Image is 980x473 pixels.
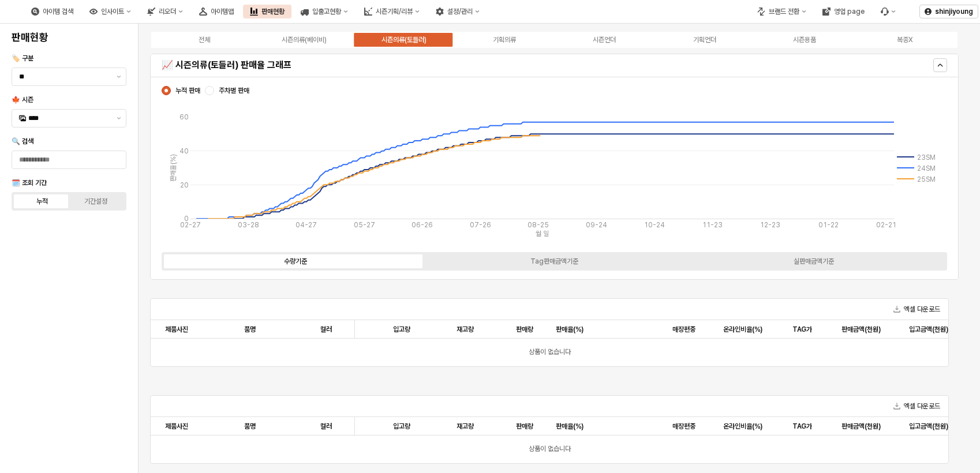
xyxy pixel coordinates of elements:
[284,257,307,265] div: 수량기준
[12,137,33,145] span: 🔍 검색
[909,422,948,431] span: 입고금액(천원)
[165,325,188,334] span: 제품사진
[555,35,654,45] label: 시즌언더
[162,59,749,71] h5: 📈 시즌의류(토들러) 판매율 그래프
[243,5,291,18] button: 판매현황
[24,5,80,18] button: 아이템 검색
[723,422,762,431] span: 온라인비율(%)
[354,35,454,45] label: 시즌의류(토들러)
[425,256,684,266] label: Tag판매금액기준
[556,325,583,334] span: 판매율(%)
[294,5,355,18] button: 입출고현황
[874,5,903,18] div: 버그 제보 및 기능 개선 요청
[447,7,473,16] div: 설정/관리
[140,5,190,18] button: 리오더
[101,7,124,16] div: 인사이트
[723,325,762,334] span: 온라인비율(%)
[312,7,341,16] div: 입출고현황
[889,302,945,316] button: 엑셀 다운로드
[684,256,943,266] label: 실판매금액기준
[199,36,210,44] div: 전체
[381,36,427,44] div: 시즌의류(토들러)
[320,422,332,431] span: 컬러
[897,36,912,44] div: 복종X
[112,68,126,85] button: 제안 사항 표시
[244,422,256,431] span: 품명
[192,5,241,18] button: 아이템맵
[516,422,533,431] span: 판매량
[793,36,816,44] div: 시즌용품
[792,422,812,431] span: TAG가
[16,196,69,207] label: 누적
[166,256,425,266] label: 수량기준
[165,422,188,431] span: 제품사진
[754,35,854,45] label: 시즌용품
[794,257,834,265] div: 실판매금액기준
[792,325,812,334] span: TAG가
[43,7,73,16] div: 아이템 검색
[750,5,813,18] button: 브랜드 전환
[935,7,973,16] p: shinjiyoung
[889,399,945,413] button: 엑셀 다운로드
[376,7,413,16] div: 시즌기획/리뷰
[672,325,695,334] span: 매장편중
[12,179,47,187] span: 🗓️ 조회 기간
[429,5,487,18] button: 설정/관리
[516,325,533,334] span: 판매량
[457,325,474,334] span: 재고량
[12,32,126,43] h4: 판매현황
[357,5,427,18] button: 시즌기획/리뷰
[672,422,695,431] span: 매장편중
[69,196,123,207] label: 기간설정
[816,5,871,18] button: 영업 page
[12,54,33,62] span: 🏷️ 구분
[909,325,948,334] span: 입고금액(천원)
[841,422,881,431] span: 판매금액(천원)
[393,325,410,334] span: 입고량
[282,36,327,44] div: 시즌의류(베이비)
[244,325,256,334] span: 품명
[556,422,583,431] span: 판매율(%)
[457,422,474,431] span: 재고량
[261,7,285,16] div: 판매현황
[154,35,254,45] label: 전체
[654,35,754,45] label: 기획언더
[211,7,234,16] div: 아이템맵
[83,5,138,18] button: 인사이트
[254,35,354,45] label: 시즌의류(베이비)
[393,422,410,431] span: 입고량
[36,197,48,205] div: 누적
[933,58,947,72] button: Hide
[454,35,554,45] label: 기획의류
[593,36,616,44] div: 시즌언더
[855,35,955,45] label: 복종X
[320,325,332,334] span: 컬러
[769,7,799,16] div: 브랜드 전환
[693,36,716,44] div: 기획언더
[139,24,980,473] main: App Frame
[493,36,516,44] div: 기획의류
[919,5,978,18] button: shinjiyoung
[159,7,176,16] div: 리오더
[530,257,578,265] div: Tag판매금액기준
[84,197,107,205] div: 기간설정
[834,7,865,16] div: 영업 page
[219,86,249,95] span: 주차별 판매
[151,436,948,463] div: 상품이 없습니다
[841,325,881,334] span: 판매금액(천원)
[112,110,126,127] button: 제안 사항 표시
[175,86,200,95] span: 누적 판매
[12,96,33,104] span: 🍁 시즌
[151,339,948,366] div: 상품이 없습니다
